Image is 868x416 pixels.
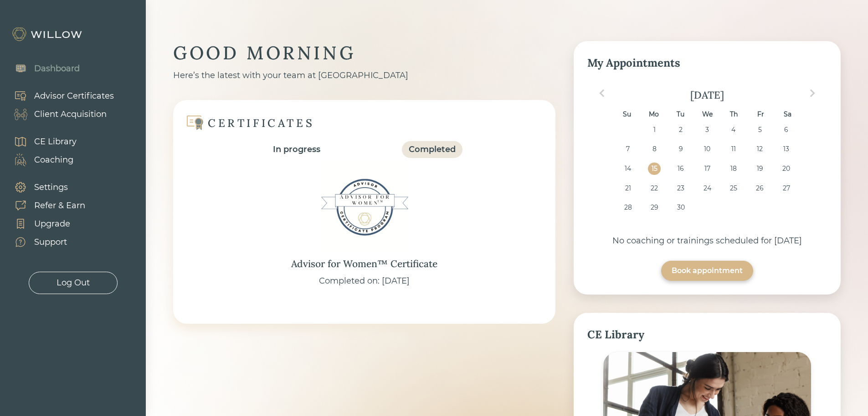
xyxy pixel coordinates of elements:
[754,143,766,155] div: Choose Friday, September 12th, 2025
[5,87,114,105] a: Advisor Certificates
[780,163,792,175] div: Choose Saturday, September 20th, 2025
[587,235,827,247] div: No coaching or trainings scheduled for [DATE]
[701,182,713,195] div: Choose Wednesday, September 24th, 2025
[34,181,68,194] div: Settings
[319,162,410,253] img: Advisor for Women™ Certificate Badge
[595,86,609,100] button: Previous Month
[701,124,713,136] div: Choose Wednesday, September 3rd, 2025
[754,182,766,195] div: Choose Friday, September 26th, 2025
[587,326,827,343] div: CE Library
[173,41,555,65] div: GOOD MORNING
[5,132,77,151] a: CE Library
[780,182,792,195] div: Choose Saturday, September 27th, 2025
[5,151,77,169] a: Coaching
[621,108,633,121] div: Su
[674,163,687,175] div: Choose Tuesday, September 16th, 2025
[34,90,114,102] div: Advisor Certificates
[622,182,634,195] div: Choose Sunday, September 21st, 2025
[780,143,792,155] div: Choose Saturday, September 13th, 2025
[701,108,713,121] div: We
[587,55,827,71] div: My Appointments
[648,201,660,214] div: Choose Monday, September 29th, 2025
[34,154,73,166] div: Coaching
[674,143,687,155] div: Choose Tuesday, September 9th, 2025
[622,163,634,175] div: Choose Sunday, September 14th, 2025
[34,136,77,148] div: CE Library
[728,108,740,121] div: Th
[727,124,740,136] div: Choose Thursday, September 4th, 2025
[587,89,827,101] div: [DATE]
[727,163,740,175] div: Choose Thursday, September 18th, 2025
[781,108,794,121] div: Sa
[674,201,687,214] div: Choose Tuesday, September 30th, 2025
[672,265,743,276] div: Book appointment
[5,105,114,123] a: Client Acquisition
[173,69,555,82] div: Here’s the latest with your team at [GEOGRAPHIC_DATA]
[727,143,740,155] div: Choose Thursday, September 11th, 2025
[648,124,660,136] div: Choose Monday, September 1st, 2025
[805,86,820,100] button: Next Month
[34,236,67,248] div: Support
[701,143,713,155] div: Choose Wednesday, September 10th, 2025
[5,215,85,233] a: Upgrade
[647,108,660,121] div: Mo
[5,59,80,78] a: Dashboard
[273,143,320,156] div: In progress
[648,143,660,155] div: Choose Monday, September 8th, 2025
[674,182,687,195] div: Choose Tuesday, September 23rd, 2025
[319,275,410,287] div: Completed on: [DATE]
[727,182,740,195] div: Choose Thursday, September 25th, 2025
[5,178,85,196] a: Settings
[34,200,85,212] div: Refer & Earn
[755,108,767,121] div: Fr
[780,124,792,136] div: Choose Saturday, September 6th, 2025
[291,257,437,271] div: Advisor for Women™ Certificate
[590,124,824,221] div: month 2025-09
[56,277,90,289] div: Log Out
[11,27,84,42] img: Willow
[754,163,766,175] div: Choose Friday, September 19th, 2025
[701,163,713,175] div: Choose Wednesday, September 17th, 2025
[409,143,456,156] div: Completed
[674,108,687,121] div: Tu
[754,124,766,136] div: Choose Friday, September 5th, 2025
[34,218,70,230] div: Upgrade
[34,108,107,121] div: Client Acquisition
[208,116,314,130] div: CERTIFICATES
[34,63,80,75] div: Dashboard
[648,163,660,175] div: Choose Monday, September 15th, 2025
[5,196,85,215] a: Refer & Earn
[622,143,634,155] div: Choose Sunday, September 7th, 2025
[622,201,634,214] div: Choose Sunday, September 28th, 2025
[648,182,660,195] div: Choose Monday, September 22nd, 2025
[674,124,687,136] div: Choose Tuesday, September 2nd, 2025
